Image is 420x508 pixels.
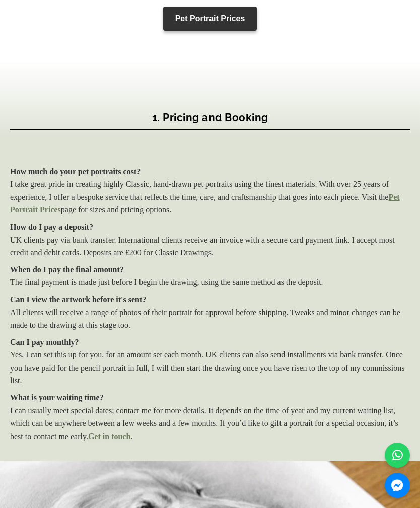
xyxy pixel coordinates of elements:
[385,473,410,498] a: Messenger
[10,234,410,259] dd: UK clients pay via bank transfer. International clients receive an invoice with a secure card pay...
[10,102,410,130] h2: 1. Pricing and Booking
[10,276,410,289] dd: The final payment is made just before I begin the drawing, using the same method as the deposit.
[10,221,410,234] dt: How do I pay a deposit?
[88,432,130,441] a: Get in touch
[10,178,410,216] dd: I take great pride in creating highly Classic, hand-drawn pet portraits using the finest material...
[10,336,410,349] dt: Can I pay monthly?
[10,263,410,276] dt: When do I pay the final amount?
[10,391,410,404] dt: What is your waiting time?
[163,7,257,31] a: Pet Portrait Prices
[10,306,410,332] dd: All clients will receive a range of photos of their portrait for approval before shipping. Tweaks...
[10,165,410,178] dt: How much do your pet portraits cost?
[10,404,410,443] dd: I can usually meet special dates; contact me for more details. It depends on the time of year and...
[10,293,410,306] dt: Can I view the artwork before it's sent?
[10,348,410,387] dd: Yes, I can set this up for you, for an amount set each month. UK clients can also send installmen...
[385,443,410,468] a: WhatsApp
[10,193,400,214] a: Pet Portrait Prices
